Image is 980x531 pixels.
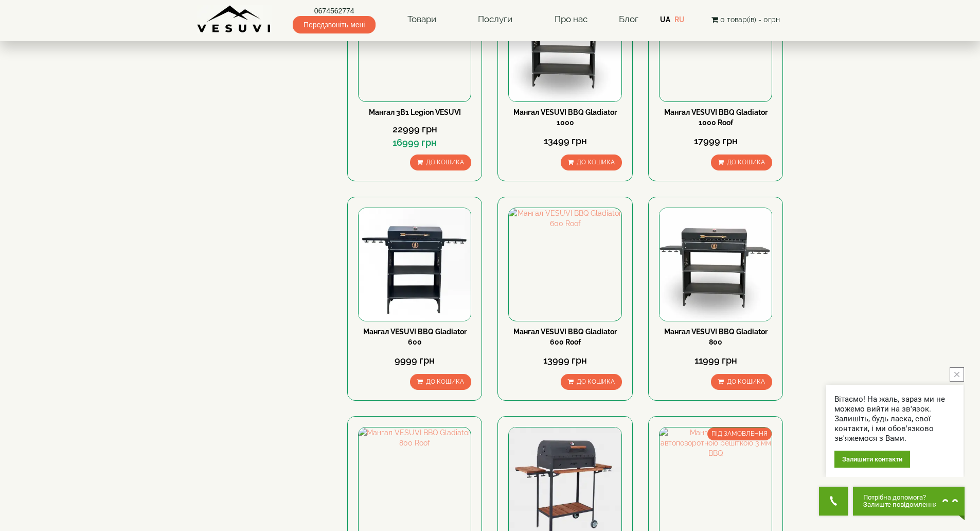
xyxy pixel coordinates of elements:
span: Потрібна допомога? [863,494,938,501]
a: 0674562774 [293,6,376,16]
div: 13499 грн [508,134,621,148]
img: Мангал VESUVI BBQ Gladiator 600 Roof [509,208,621,320]
button: До кошика [561,374,622,390]
button: До кошика [410,155,471,170]
button: 0 товар(ів) - 0грн [708,14,783,25]
div: Залишити контакти [834,451,910,468]
div: Вітаємо! На жаль, зараз ми не можемо вийти на зв'язок. Залишіть, будь ласка, свої контакти, і ми ... [834,395,955,443]
button: До кошика [561,155,622,170]
span: До кошика [727,159,765,166]
span: До кошика [577,159,615,166]
button: До кошика [711,374,772,390]
img: Завод VESUVI [197,5,272,33]
button: Chat button [853,487,965,516]
span: До кошика [426,159,464,166]
div: 13999 грн [508,354,621,367]
div: 22999 грн [358,123,471,136]
a: Мангал VESUVI BBQ Gladiator 600 [363,328,467,346]
a: Послуги [468,8,523,31]
a: Про нас [544,8,598,31]
span: До кошика [577,378,615,385]
span: До кошика [426,378,464,385]
a: Мангал 3В1 Legion VESUVI [369,108,461,116]
a: RU [674,15,685,24]
a: Блог [619,14,638,24]
img: Мангал VESUVI BBQ Gladiator 600 [359,208,471,320]
a: Мангал VESUVI BBQ Gladiator 600 Roof [513,328,617,346]
button: Get Call button [819,487,848,516]
span: До кошика [727,378,765,385]
div: 11999 грн [659,354,772,367]
span: ПІД ЗАМОВЛЕННЯ [707,427,772,440]
span: Передзвоніть мені [293,16,376,33]
img: Мангал VESUVI BBQ Gladiator 800 [660,208,772,320]
a: Мангал VESUVI BBQ Gladiator 1000 Roof [664,108,768,127]
div: 16999 грн [358,136,471,149]
button: close button [950,367,964,382]
a: Товари [397,8,447,31]
button: До кошика [711,155,772,170]
button: До кошика [410,374,471,390]
div: 17999 грн [659,134,772,148]
span: 0 товар(ів) - 0грн [720,15,780,24]
a: Мангал VESUVI BBQ Gladiator 800 [664,328,768,346]
span: Залиште повідомлення [863,501,938,508]
a: UA [660,15,670,24]
a: Мангал VESUVI BBQ Gladiator 1000 [513,108,617,127]
div: 9999 грн [358,354,471,367]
